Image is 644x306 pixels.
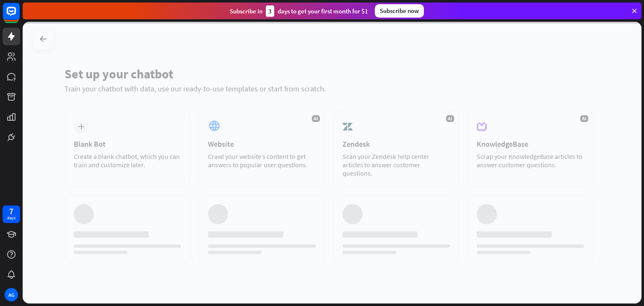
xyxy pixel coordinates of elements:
[3,205,20,223] a: 7 days
[266,5,274,17] div: 3
[5,288,18,301] div: AG
[7,215,16,221] div: days
[230,5,368,17] div: Subscribe in days to get your first month for $1
[375,4,424,18] div: Subscribe now
[9,207,13,215] div: 7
